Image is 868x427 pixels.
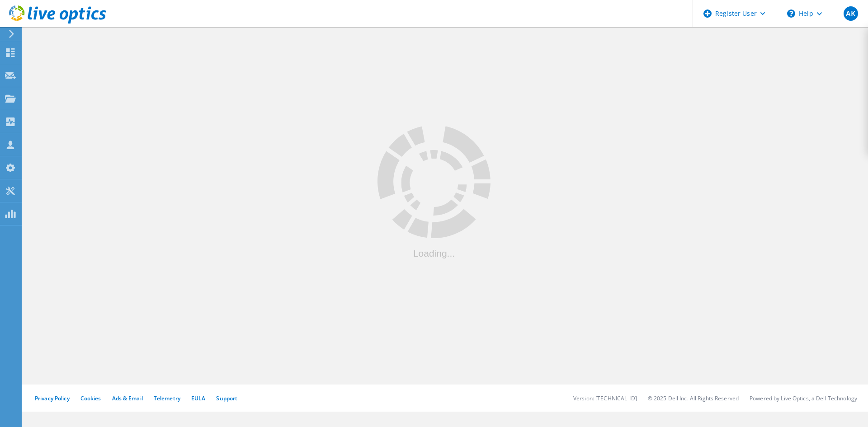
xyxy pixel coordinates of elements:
[846,10,855,17] span: AK
[573,394,637,402] li: Version: [TECHNICAL_ID]
[191,394,205,402] a: EULA
[112,394,143,402] a: Ads & Email
[648,394,739,402] li: © 2025 Dell Inc. All Rights Reserved
[750,394,857,402] li: Powered by Live Optics, a Dell Technology
[35,394,70,402] a: Privacy Policy
[80,394,101,402] a: Cookies
[787,9,795,18] svg: \n
[216,394,237,402] a: Support
[9,19,106,25] a: Live Optics Dashboard
[154,394,180,402] a: Telemetry
[377,249,491,258] div: Loading...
